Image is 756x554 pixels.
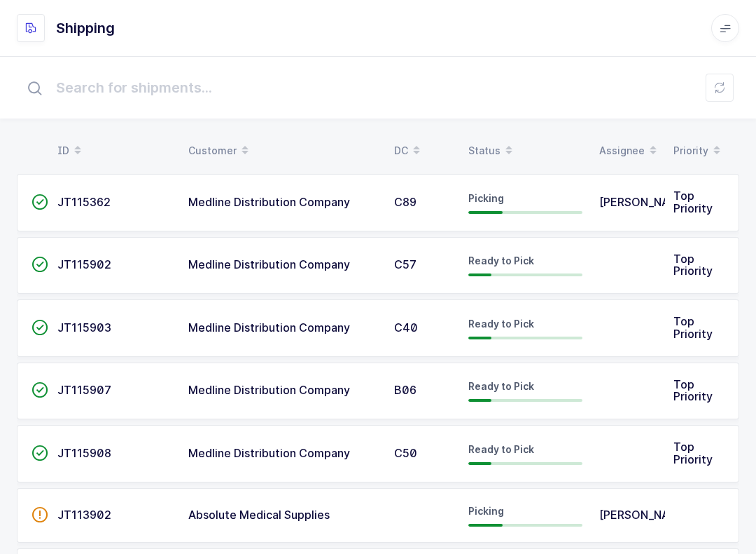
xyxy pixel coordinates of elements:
[468,192,504,204] span: Picking
[188,195,350,209] span: Medline Distribution Company
[31,383,48,397] span: 
[31,320,48,335] span: 
[188,383,350,397] span: Medline Distribution Company
[394,139,451,163] div: DC
[673,252,713,278] span: Top Priority
[599,139,657,163] div: Assignee
[57,257,111,271] span: JT115902
[31,195,48,209] span: 
[188,508,330,522] span: Absolute Medical Supplies
[31,257,48,271] span: 
[394,383,416,397] span: B06
[57,320,111,335] span: JT115903
[673,440,713,466] span: Top Priority
[188,257,350,271] span: Medline Distribution Company
[673,314,713,341] span: Top Priority
[673,189,713,215] span: Top Priority
[468,139,582,163] div: Status
[394,195,416,209] span: C89
[599,195,691,209] span: [PERSON_NAME]
[57,446,111,460] span: JT115908
[468,255,534,266] span: Ready to Pick
[188,320,350,335] span: Medline Distribution Company
[57,508,111,522] span: JT113902
[394,320,418,335] span: C40
[188,446,350,460] span: Medline Distribution Company
[31,508,48,522] span: 
[468,443,534,455] span: Ready to Pick
[673,139,725,163] div: Priority
[57,139,171,163] div: ID
[57,195,111,209] span: JT115362
[468,380,534,392] span: Ready to Pick
[17,65,739,110] input: Search for shipments...
[188,139,377,163] div: Customer
[468,505,504,517] span: Picking
[468,318,534,330] span: Ready to Pick
[31,446,48,460] span: 
[394,446,417,460] span: C50
[673,377,713,404] span: Top Priority
[394,257,416,271] span: C57
[599,508,691,522] span: [PERSON_NAME]
[56,17,115,39] h1: Shipping
[57,383,111,397] span: JT115907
